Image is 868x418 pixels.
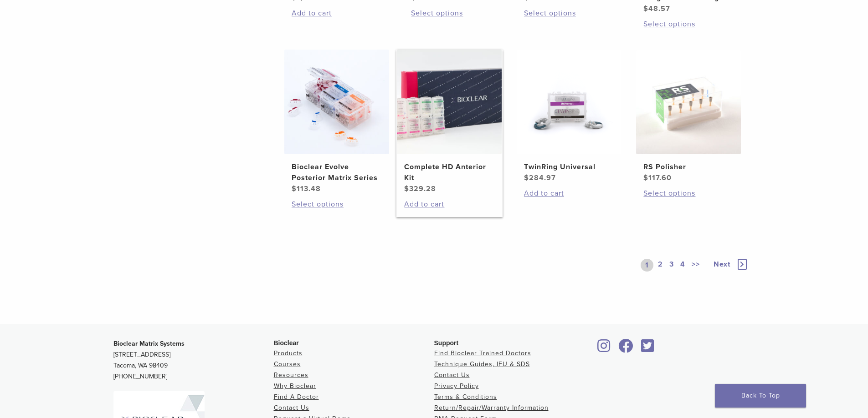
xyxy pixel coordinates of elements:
a: Select options for “Bioclear Evolve Posterior Matrix Series” [292,199,382,210]
strong: Bioclear Matrix Systems [113,340,185,347]
a: Select options for “Diamond Wedge and Long Diamond Wedge” [643,19,734,30]
a: 4 [678,259,687,272]
a: Contact Us [274,404,309,412]
p: [STREET_ADDRESS] Tacoma, WA 98409 [PHONE_NUMBER] [113,338,274,382]
a: Bioclear [616,344,637,353]
a: Why Bioclear [274,382,316,390]
span: $ [643,173,648,182]
a: Contact Us [434,371,470,379]
bdi: 48.57 [643,4,670,13]
h2: TwinRing Universal [524,161,614,172]
a: Courses [274,360,301,368]
a: Find A Doctor [274,393,319,401]
h2: Complete HD Anterior Kit [404,161,494,183]
a: Add to cart: “Blaster Kit” [292,8,382,19]
a: Find Bioclear Trained Doctors [434,349,531,357]
span: Support [434,339,459,347]
a: Complete HD Anterior KitComplete HD Anterior Kit $329.28 [396,50,503,194]
img: TwinRing Universal [517,50,621,154]
span: Next [714,260,730,269]
h2: RS Polisher [643,161,734,172]
a: Terms & Conditions [434,393,497,401]
img: Bioclear Evolve Posterior Matrix Series [284,50,389,154]
bdi: 329.28 [404,184,436,193]
a: Bioclear Evolve Posterior Matrix SeriesBioclear Evolve Posterior Matrix Series $113.48 [284,50,390,194]
a: 2 [656,259,665,272]
span: $ [292,184,297,193]
h2: Bioclear Evolve Posterior Matrix Series [292,161,382,183]
a: Select options for “Diamond Wedge Kits” [524,8,614,19]
img: RS Polisher [636,50,741,154]
span: Bioclear [274,339,299,347]
a: Resources [274,371,308,379]
img: Complete HD Anterior Kit [397,50,502,154]
bdi: 284.97 [524,173,556,182]
a: Add to cart: “Complete HD Anterior Kit” [404,199,494,210]
span: $ [643,4,648,13]
a: Bioclear [638,344,657,353]
a: Bioclear [595,344,614,353]
a: RS PolisherRS Polisher $117.60 [636,50,742,183]
a: Select options for “RS Polisher” [643,188,734,199]
bdi: 113.48 [292,184,321,193]
span: $ [524,173,529,182]
bdi: 117.60 [643,173,672,182]
a: Select options for “BT Matrix Series” [411,8,501,19]
a: 3 [668,259,676,272]
span: $ [404,184,409,193]
a: Technique Guides, IFU & SDS [434,360,530,368]
a: Return/Repair/Warranty Information [434,404,549,412]
a: >> [690,259,702,272]
a: Products [274,349,303,357]
a: 1 [641,259,653,272]
a: Add to cart: “TwinRing Universal” [524,188,614,199]
a: TwinRing UniversalTwinRing Universal $284.97 [516,50,622,183]
a: Privacy Policy [434,382,479,390]
a: Back To Top [715,384,806,408]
